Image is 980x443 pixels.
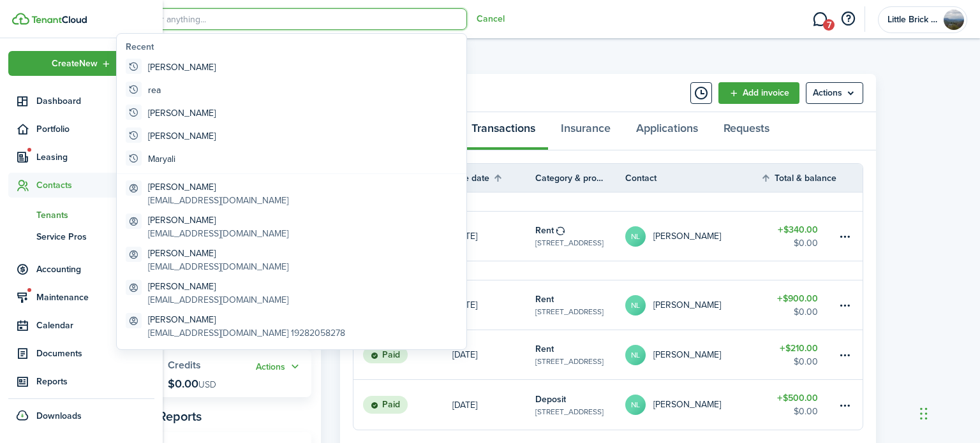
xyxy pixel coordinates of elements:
a: Reports [8,369,154,394]
table-amount-title: $900.00 [777,292,818,305]
table-subtitle: [STREET_ADDRESS] [535,306,604,317]
span: Dashboard [36,94,154,108]
global-search-item-title: rea [148,84,161,97]
button: Open menu [8,51,154,76]
table-subtitle: [STREET_ADDRESS] [535,237,604,249]
a: Deposit[STREET_ADDRESS] [535,380,625,430]
input: Search for anything... [116,8,467,30]
global-search-item: [PERSON_NAME] [121,101,463,124]
span: Little Brick LLC [887,15,939,24]
table-profile-info-text: [PERSON_NAME] [653,231,721,242]
global-search-item-title: [PERSON_NAME] [148,313,345,326]
a: Requests [711,112,782,150]
span: Accounting [36,263,154,276]
a: NL[PERSON_NAME] [625,212,761,261]
status: Paid [363,396,408,414]
global-search-item-description: [EMAIL_ADDRESS][DOMAIN_NAME] [148,260,288,273]
a: $900.00$0.00 [761,280,837,330]
a: [DATE] [452,380,535,430]
global-search-item: Maryali [121,147,463,170]
img: TenantCloud [12,13,29,25]
table-info-title: Deposit [535,393,566,406]
a: Rent[STREET_ADDRESS] [535,212,625,261]
div: Drag [920,395,928,433]
a: Rent[STREET_ADDRESS] [535,330,625,379]
avatar-text: NL [625,345,646,365]
span: Documents [36,347,154,360]
span: Create New [52,59,98,68]
button: Open menu [806,82,863,104]
a: Tenants [8,204,154,226]
a: NL[PERSON_NAME] [625,330,761,379]
iframe: Chat Widget [916,382,980,443]
global-search-item-title: [PERSON_NAME] [148,247,288,260]
avatar-text: NL [625,295,646,316]
a: Service Pros [8,226,154,247]
global-search-item: [PERSON_NAME] [121,55,463,78]
global-search-item-description: [EMAIL_ADDRESS][DOMAIN_NAME] [148,194,288,207]
button: Actions [256,359,302,374]
global-search-list-title: Recent [126,40,463,54]
global-search-item-description: [EMAIL_ADDRESS][DOMAIN_NAME] [148,293,288,307]
table-amount-description: $0.00 [794,405,818,418]
th: Sort [761,170,837,185]
a: $210.00$0.00 [761,330,837,379]
a: NL[PERSON_NAME] [625,380,761,430]
global-search-item-title: [PERSON_NAME] [148,280,288,293]
table-amount-title: $500.00 [777,391,818,405]
a: [DATE] [452,330,535,379]
table-amount-title: $340.00 [778,223,818,236]
a: Rent[STREET_ADDRESS] [535,280,625,330]
th: Category & property [535,171,625,185]
global-search-item: rea [121,78,463,101]
span: Portfolio [36,122,154,136]
p: $0.00 [168,377,216,390]
th: Contact [625,171,761,185]
global-search-item-title: [PERSON_NAME] [148,180,288,194]
span: Leasing [36,150,154,164]
a: Applications [623,112,711,150]
global-search-item-title: [PERSON_NAME] [148,106,216,120]
a: $340.00$0.00 [761,212,837,261]
span: Service Pros [36,230,154,243]
span: Credits [168,358,201,372]
span: Reports [36,375,154,388]
table-amount-title: $210.00 [780,342,818,355]
a: [DATE] [452,212,535,261]
a: Add invoice [718,82,799,104]
global-search-item-description: [EMAIL_ADDRESS][DOMAIN_NAME] 19282058278 [148,326,345,340]
p: [DATE] [452,348,477,361]
status: Paid [363,346,408,364]
a: $500.00$0.00 [761,380,837,430]
table-subtitle: [STREET_ADDRESS] [535,406,604,418]
table-info-title: Rent [535,293,554,306]
global-search-item-title: Maryali [148,152,175,166]
img: Little Brick LLC [944,10,964,30]
a: [DATE] [452,280,535,330]
span: Downloads [36,409,82,423]
button: Open menu [256,359,302,374]
p: [DATE] [452,398,477,412]
panel-main-subtitle: Reports [158,407,311,426]
a: Insurance [548,112,623,150]
img: TenantCloud [31,16,87,24]
span: Contacts [36,178,154,192]
th: Sort [452,170,535,185]
global-search-item-title: [PERSON_NAME] [148,129,216,143]
table-profile-info-text: [PERSON_NAME] [653,300,721,310]
a: Paid [353,380,452,430]
avatar-text: NL [625,395,646,415]
span: 7 [823,19,835,31]
global-search-item-title: [PERSON_NAME] [148,214,288,227]
button: Cancel [477,14,505,24]
span: USD [198,378,216,391]
button: Open resource center [837,8,859,30]
table-info-title: Rent [535,224,554,237]
a: Dashboard [8,89,154,113]
span: Tenants [36,208,154,222]
span: Calendar [36,319,154,332]
button: Timeline [690,82,712,104]
menu-btn: Actions [806,82,863,104]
